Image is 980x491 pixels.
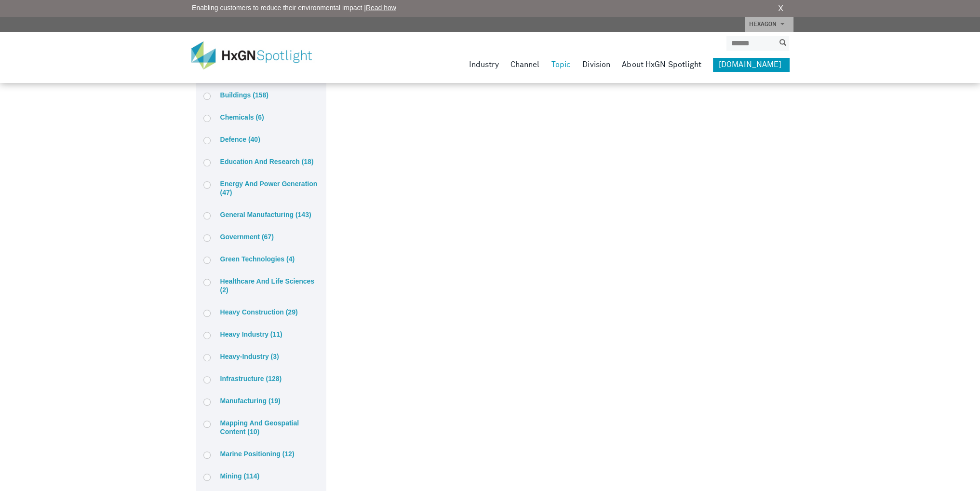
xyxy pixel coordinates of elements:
label: heavy-industry (3) [203,352,319,361]
label: Green Technologies (4) [203,255,319,263]
label: Government (67) [203,232,319,241]
a: Read how [366,4,396,12]
label: Buildings (158) [203,91,319,99]
label: Mapping and geospatial content (10) [203,419,319,436]
label: Infrastructure (128) [203,374,319,383]
label: Defence (40) [203,135,319,144]
label: Chemicals (6) [203,113,319,122]
label: Heavy Industry (11) [203,330,319,339]
a: HEXAGON [745,17,793,32]
a: [DOMAIN_NAME] [713,58,789,71]
label: Mining (114) [203,472,319,480]
label: Education and research (18) [203,157,319,166]
a: About HxGN Spotlight [622,58,701,71]
label: General manufacturing (143) [203,210,319,219]
a: X [778,3,783,14]
img: HxGN Spotlight [191,41,326,69]
label: Manufacturing (19) [203,396,319,405]
label: Healthcare and life sciences (2) [203,277,319,294]
label: Marine positioning (12) [203,450,319,458]
a: Topic [551,58,571,71]
a: Division [582,58,610,71]
span: Enabling customers to reduce their environmental impact | [192,3,396,13]
label: Heavy Construction (29) [203,308,319,316]
a: Industry [469,58,499,71]
label: Energy and power generation (47) [203,179,319,197]
a: Channel [510,58,540,71]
